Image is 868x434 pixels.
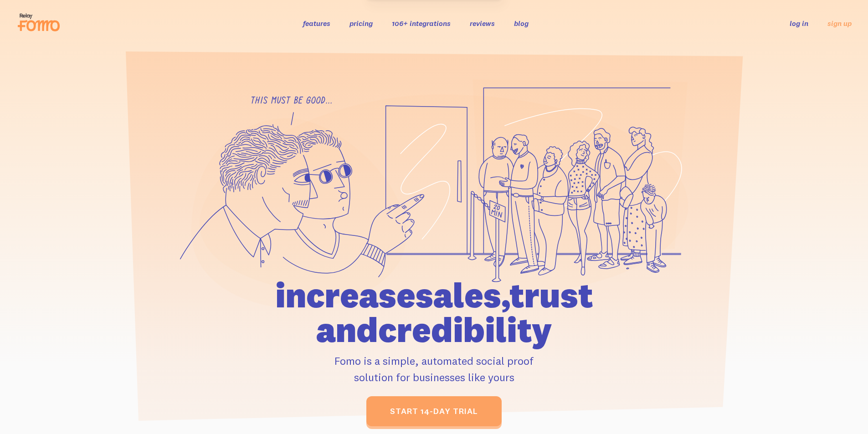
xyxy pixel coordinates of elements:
[470,19,495,28] a: reviews
[303,19,330,28] a: features
[514,19,529,28] a: blog
[790,19,808,28] a: log in
[827,19,852,28] a: sign up
[366,396,502,426] a: start 14-day trial
[349,19,373,28] a: pricing
[223,278,645,347] h1: increase sales, trust and credibility
[392,19,451,28] a: 106+ integrations
[223,352,645,385] p: Fomo is a simple, automated social proof solution for businesses like yours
